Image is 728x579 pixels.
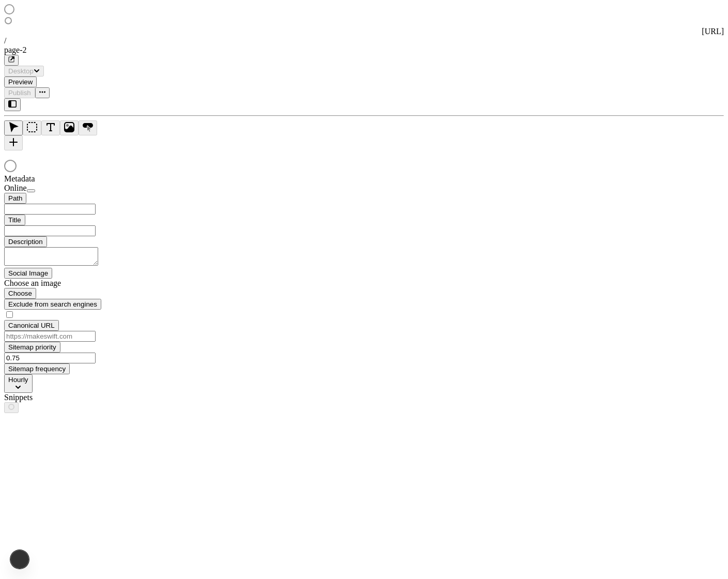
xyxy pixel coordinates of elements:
[23,120,41,135] button: Box
[4,331,96,342] input: https://makeswift.com
[8,78,33,86] span: Preview
[79,120,97,135] button: Button
[4,299,101,310] button: Exclude from search engines
[4,363,70,374] button: Sitemap frequency
[4,45,724,55] div: page-2
[4,174,128,184] div: Metadata
[4,342,60,353] button: Sitemap priority
[4,279,128,288] div: Choose an image
[4,36,724,45] div: /
[8,376,28,384] span: Hourly
[41,120,60,135] button: Text
[4,288,36,299] button: Choose
[4,193,26,204] button: Path
[8,67,34,75] span: Desktop
[4,27,724,36] div: [URL]
[4,236,47,247] button: Description
[4,374,33,393] button: Hourly
[8,89,31,97] span: Publish
[4,66,44,77] button: Desktop
[4,184,27,192] span: Online
[60,120,79,135] button: Image
[4,268,52,279] button: Social Image
[4,320,59,331] button: Canonical URL
[4,87,35,98] button: Publish
[8,289,32,297] span: Choose
[4,215,25,225] button: Title
[4,393,128,402] div: Snippets
[4,77,37,87] button: Preview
